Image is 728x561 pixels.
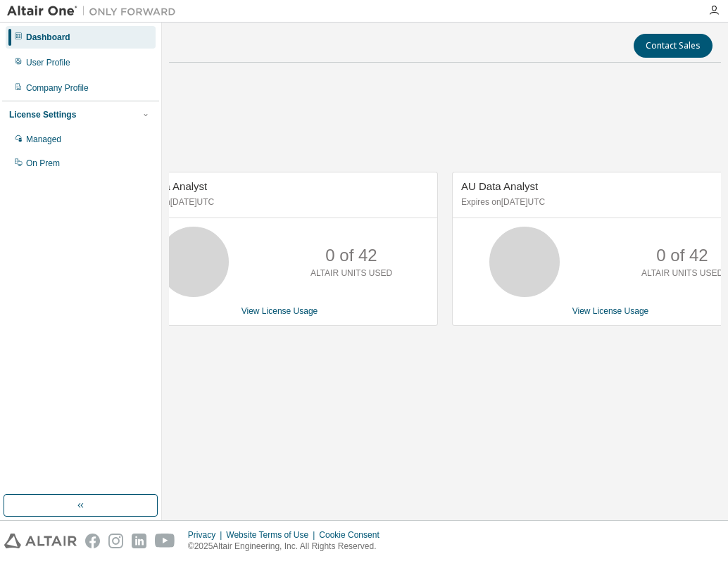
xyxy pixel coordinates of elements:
[85,534,100,548] img: facebook.svg
[461,180,538,192] span: AU Data Analyst
[310,267,392,279] p: ALTAIR UNITS USED
[26,134,61,145] div: Managed
[325,244,377,267] p: 0 of 42
[634,34,713,58] button: Contact Sales
[26,158,60,169] div: On Prem
[108,534,123,548] img: instagram.svg
[4,534,77,548] img: altair_logo.svg
[641,267,723,279] p: ALTAIR UNITS USED
[319,529,387,541] div: Cookie Consent
[130,196,425,208] p: Expires on [DATE] UTC
[132,534,146,548] img: linkedin.svg
[26,82,89,94] div: Company Profile
[241,306,318,316] a: View License Usage
[155,534,175,548] img: youtube.svg
[130,180,207,192] span: AU Data Analyst
[572,306,649,316] a: View License Usage
[188,541,388,553] p: © 2025 Altair Engineering, Inc. All Rights Reserved.
[9,109,76,120] div: License Settings
[656,244,708,267] p: 0 of 42
[226,529,319,541] div: Website Terms of Use
[26,57,70,68] div: User Profile
[26,32,70,43] div: Dashboard
[188,529,226,541] div: Privacy
[7,4,183,18] img: Altair One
